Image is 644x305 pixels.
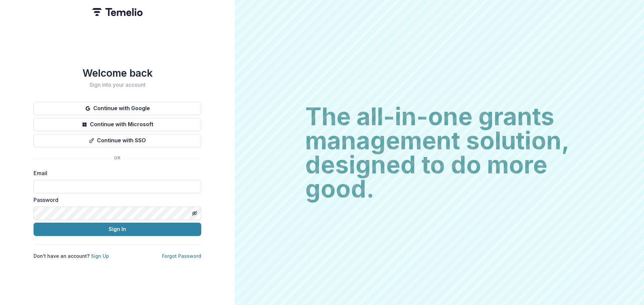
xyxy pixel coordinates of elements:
label: Email [34,169,197,177]
button: Continue with Microsoft [34,118,201,131]
h1: Welcome back [34,67,201,79]
a: Sign Up [91,253,109,259]
label: Password [34,196,197,204]
button: Continue with SSO [34,134,201,147]
img: Temelio [92,8,143,16]
a: Forgot Password [162,253,201,259]
button: Continue with Google [34,102,201,115]
p: Don't have an account? [34,252,109,259]
h2: Sign into your account [34,82,201,88]
button: Toggle password visibility [189,208,200,219]
button: Sign In [34,223,201,236]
